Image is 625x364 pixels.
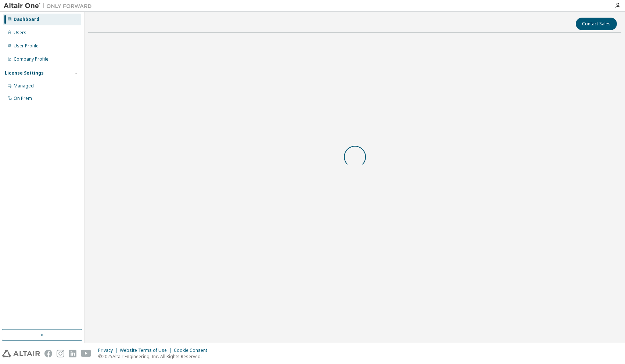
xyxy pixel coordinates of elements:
[98,347,120,353] div: Privacy
[14,17,39,22] div: Dashboard
[14,95,32,101] div: On Prem
[69,350,76,357] img: linkedin.svg
[4,2,96,10] img: Altair One
[44,350,52,357] img: facebook.svg
[57,350,64,357] img: instagram.svg
[5,70,44,76] div: License Settings
[14,30,26,36] div: Users
[81,350,91,357] img: youtube.svg
[120,347,174,353] div: Website Terms of Use
[2,350,40,357] img: altair_logo.svg
[174,347,212,353] div: Cookie Consent
[576,18,617,30] button: Contact Sales
[98,353,212,360] p: © 2025 Altair Engineering, Inc. All Rights Reserved.
[14,43,39,49] div: User Profile
[14,56,49,62] div: Company Profile
[14,83,34,89] div: Managed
